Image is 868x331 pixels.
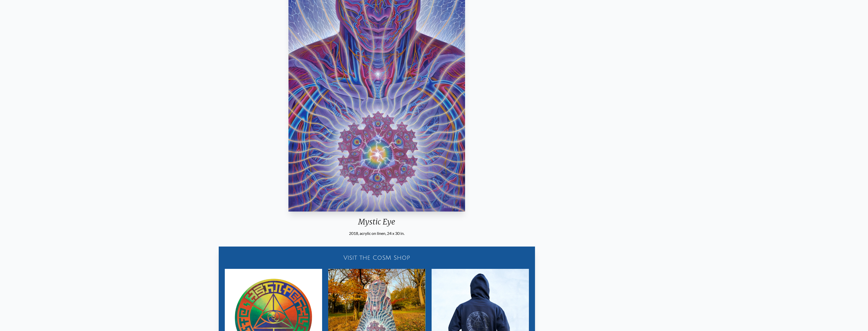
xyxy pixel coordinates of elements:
a: Visit the CoSM Shop [222,250,532,266]
div: Mystic Eye [286,217,467,230]
div: 2018, acrylic on linen, 24 x 30 in. [286,230,467,236]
